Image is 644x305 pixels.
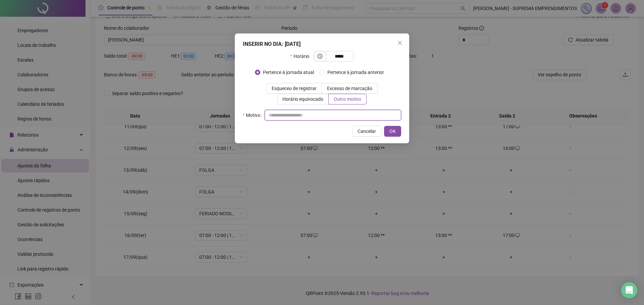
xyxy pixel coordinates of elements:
[327,86,372,91] span: Excesso de marcação
[260,69,317,76] span: Pertence à jornada atual
[290,51,313,62] label: Horário
[243,110,265,121] label: Motivo
[334,96,361,102] span: Outro motivo
[352,126,381,137] button: Cancelar
[272,86,317,91] span: Esqueceu de registrar
[397,40,402,46] span: close
[243,40,401,48] div: INSERIR NO DIA : [DATE]
[318,54,322,59] span: clock-circle
[621,282,637,298] div: Open Intercom Messenger
[282,96,323,102] span: Horário equivocado
[325,69,387,76] span: Pertence à jornada anterior
[384,126,401,137] button: OK
[394,37,405,48] button: Close
[358,128,376,135] span: Cancelar
[389,128,396,135] span: OK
